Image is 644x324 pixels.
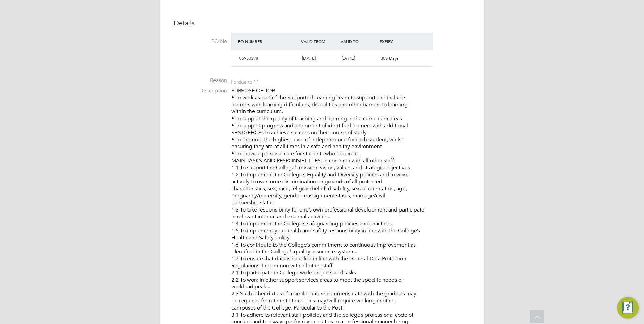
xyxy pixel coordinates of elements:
div: Valid To [339,35,378,47]
div: Expiry [378,35,417,47]
span: [DATE] [302,55,316,61]
div: Valid From [299,35,339,47]
label: PO No [174,38,227,45]
h3: Details [174,19,470,27]
span: [DATE] [342,55,355,61]
button: Engage Resource Center [617,297,639,319]
div: PO Number [236,35,299,47]
div: For due to "" [231,77,258,85]
span: 05950398 [239,55,258,61]
label: Description [174,87,227,94]
label: Reason [174,77,227,84]
span: 308 Days [381,55,399,61]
